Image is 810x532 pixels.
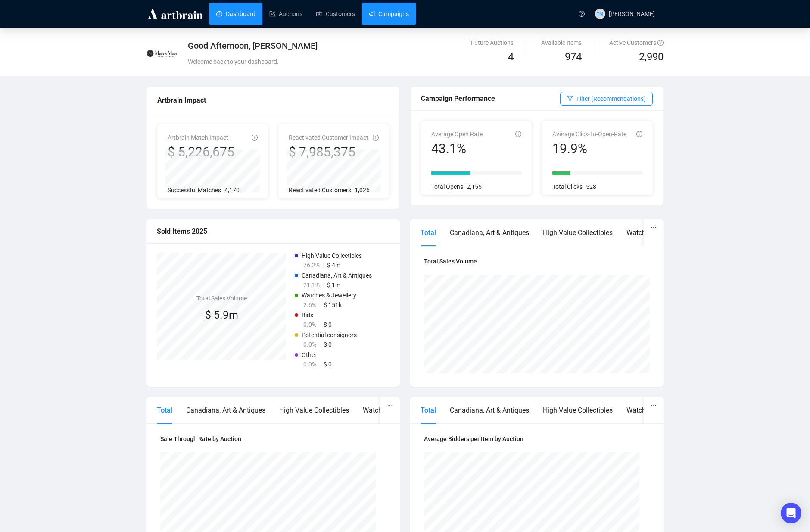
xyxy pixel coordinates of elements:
span: 0.0% [303,341,316,348]
span: Total Opens [431,183,463,190]
div: High Value Collectibles [279,405,349,416]
a: Customers [316,3,355,25]
span: Watches & Jewellery [302,292,356,299]
div: High Value Collectibles [543,227,613,238]
a: Campaigns [369,3,409,25]
span: High Value Collectibles [302,252,362,259]
span: $ 151k [324,301,342,308]
span: Successful Matches [168,187,221,194]
span: [PERSON_NAME] [609,10,655,17]
button: ellipsis [644,219,664,236]
span: 974 [565,51,582,63]
span: Reactivated Customers [289,187,351,194]
span: Artbrain Match Impact [168,134,228,141]
span: Filter (Recommendations) [576,94,646,103]
div: Canadiana, Art & Antiques [450,405,529,416]
img: 603244e16ef0a70016a8c997.jpg [147,38,177,69]
span: Potential consignors [302,332,357,338]
span: 0.0% [303,361,316,368]
h4: Average Bidders per Item by Auction [424,434,650,444]
div: Sold Items 2025 [157,226,389,237]
div: Welcome back to your dashboard. [188,57,489,66]
div: 43.1% [431,141,483,157]
span: 528 [586,183,596,190]
div: Canadiana, Art & Antiques [186,405,265,416]
div: Campaign Performance [421,93,560,104]
button: ellipsis [644,397,664,413]
span: Reactivated Customer Impact [289,134,368,141]
span: $ 0 [324,321,332,328]
span: $ 0 [324,361,332,368]
span: Average Click-To-Open-Rate [552,131,626,138]
div: Total [421,405,436,416]
span: 0.0% [303,321,316,328]
span: 76.2% [303,262,320,269]
div: High Value Collectibles [543,405,613,416]
div: Available Items [541,38,582,47]
div: Future Auctions [471,38,514,47]
span: info-circle [252,135,258,141]
span: TM [597,10,603,17]
span: Other [302,351,317,358]
button: ellipsis [380,397,400,413]
div: Artbrain Impact [157,95,389,106]
span: 21.1% [303,282,320,288]
div: Good Afternoon, [PERSON_NAME] [188,40,489,52]
a: Dashboard [216,3,255,25]
span: $ 5.9m [205,309,238,321]
span: 2.6% [303,301,316,308]
span: 2,155 [467,183,482,190]
span: ellipsis [387,402,393,408]
h4: Sale Through Rate by Auction [160,434,386,444]
div: $ 5,226,675 [168,144,234,160]
span: info-circle [515,131,521,137]
h4: Total Sales Volume [424,257,650,266]
span: Total Clicks [552,183,583,190]
span: $ 0 [324,341,332,348]
h4: Total Sales Volume [196,294,247,303]
span: Average Open Rate [431,131,483,138]
div: Total [157,405,172,416]
div: 19.9% [552,141,626,157]
span: Active Customers [609,39,664,46]
span: Canadiana, Art & Antiques [302,272,372,279]
span: question-circle [579,11,585,17]
img: logo [146,7,204,21]
span: filter [567,95,573,101]
span: info-circle [636,131,642,137]
div: Total [421,227,436,238]
span: 4 [508,51,514,63]
span: $ 4m [327,262,340,269]
div: Open Intercom Messenger [781,503,801,523]
div: Watches & Jewellery [626,227,689,238]
button: Filter (Recommendations) [560,92,653,106]
span: question-circle [657,40,664,46]
span: info-circle [373,135,379,141]
div: Watches & Jewellery [363,405,425,416]
span: 4,170 [224,187,240,194]
div: Watches & Jewellery [626,405,689,416]
span: 1,026 [355,187,370,194]
span: Bids [302,312,313,319]
span: ellipsis [651,402,657,408]
a: Auctions [269,3,302,25]
span: 2,990 [639,49,664,66]
span: $ 1m [327,282,340,288]
span: ellipsis [651,225,657,231]
div: $ 7,985,375 [289,144,368,160]
div: Canadiana, Art & Antiques [450,227,529,238]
